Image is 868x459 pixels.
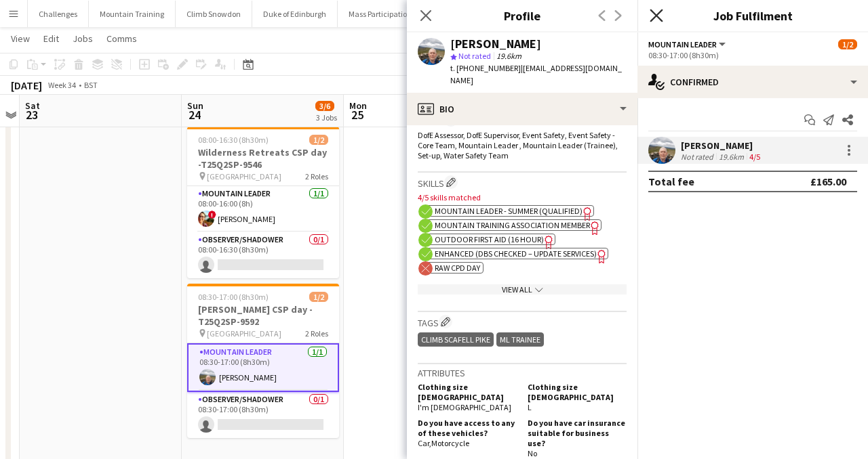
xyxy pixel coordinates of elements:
[349,100,367,112] span: Mon
[89,1,176,27] button: Mountain Training
[23,107,40,123] span: 23
[187,343,339,392] app-card-role: Mountain Leader1/108:30-17:00 (8h30m)[PERSON_NAME]
[207,171,281,181] span: [GEOGRAPHIC_DATA]
[450,63,521,73] span: t. [PHONE_NUMBER]
[208,211,216,219] span: !
[431,438,469,448] span: Motorcycle
[648,39,728,49] button: Mountain Leader
[73,32,93,45] span: Jobs
[418,418,517,438] h5: Do you have access to any of these vehicles?
[435,248,597,259] span: Enhanced (DBS Checked – Update Services)
[101,30,142,47] a: Comms
[528,448,537,458] span: No
[458,51,491,61] span: Not rated
[207,328,281,338] span: [GEOGRAPHIC_DATA]
[185,107,203,123] span: 24
[418,284,627,294] div: View All
[187,100,203,112] span: Sun
[418,315,627,329] h3: Tags
[198,135,269,145] span: 08:00-16:30 (8h30m)
[309,135,328,145] span: 1/2
[528,418,627,448] h5: Do you have car insurance suitable for business use?
[648,175,694,188] div: Total fee
[38,30,64,47] a: Edit
[810,175,846,188] div: £165.00
[418,332,494,347] div: Climb Scafell Pike
[418,367,627,379] h3: Attributes
[45,80,79,90] span: Week 34
[450,63,622,85] span: | [EMAIL_ADDRESS][DOMAIN_NAME]
[187,127,339,278] app-job-card: 08:00-16:30 (8h30m)1/2Wilderness Retreats CSP day -T25Q2SP-9546 [GEOGRAPHIC_DATA]2 RolesMountain ...
[5,30,35,47] a: View
[716,152,747,162] div: 19.6km
[176,1,252,27] button: Climb Snowdon
[305,328,328,338] span: 2 Roles
[648,50,857,60] div: 08:30-17:00 (8h30m)
[435,263,480,273] span: RAW CPD day
[252,1,338,27] button: Duke of Edinburgh
[637,7,868,24] h3: Job Fulfilment
[347,107,367,123] span: 25
[637,66,868,98] div: Confirmed
[450,38,541,50] div: [PERSON_NAME]
[418,175,627,190] h3: Skills
[435,234,544,244] span: Outdoor First Aid (16 hour)
[418,402,511,412] span: I'm [DEMOGRAPHIC_DATA]
[407,7,637,24] h3: Profile
[187,232,339,278] app-card-role: Observer/Shadower0/108:00-16:30 (8h30m)
[338,1,423,27] button: Mass Participation
[528,382,627,402] h5: Clothing size [DEMOGRAPHIC_DATA]
[648,39,717,49] span: Mountain Leader
[407,93,637,125] div: Bio
[187,284,339,438] app-job-card: 08:30-17:00 (8h30m)1/2[PERSON_NAME] CSP day - T25Q2SP-9592 [GEOGRAPHIC_DATA]2 RolesMountain Leade...
[28,1,89,27] button: Challenges
[11,32,30,45] span: View
[838,39,857,49] span: 1/2
[681,152,716,162] div: Not rated
[435,206,583,216] span: Mountain Leader - Summer (Qualified)
[187,146,339,171] h3: Wilderness Retreats CSP day -T25Q2SP-9546
[528,402,532,412] span: L
[305,171,328,181] span: 2 Roles
[418,382,517,402] h5: Clothing size [DEMOGRAPHIC_DATA]
[67,30,98,47] a: Jobs
[435,220,590,230] span: Mountain Training Association member
[187,303,339,328] h3: [PERSON_NAME] CSP day - T25Q2SP-9592
[309,292,328,302] span: 1/2
[494,51,524,61] span: 19.6km
[187,186,339,232] app-card-role: Mountain Leader1/108:00-16:00 (8h)![PERSON_NAME]
[84,80,98,90] div: BST
[681,139,763,152] div: [PERSON_NAME]
[496,332,544,347] div: ML Trainee
[749,152,760,162] app-skills-label: 4/5
[11,79,42,92] div: [DATE]
[316,112,337,123] div: 3 Jobs
[315,101,334,111] span: 3/6
[43,32,59,45] span: Edit
[106,32,137,45] span: Comms
[418,192,627,202] p: 4/5 skills matched
[418,438,431,448] span: Car ,
[418,130,618,160] span: DofE Assessor, DofE Supervisor, Event Safety, Event Safety - Core Team, Mountain Leader , Mountai...
[198,292,269,302] span: 08:30-17:00 (8h30m)
[187,392,339,438] app-card-role: Observer/Shadower0/108:30-17:00 (8h30m)
[25,100,40,112] span: Sat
